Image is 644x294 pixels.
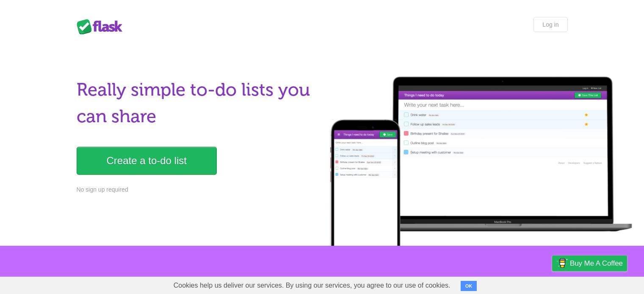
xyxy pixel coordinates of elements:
[552,256,627,271] a: Buy me a coffee
[570,256,623,271] span: Buy me a coffee
[165,277,459,294] span: Cookies help us deliver our services. By using our services, you agree to our use of cookies.
[77,147,217,175] a: Create a to-do list
[533,17,567,32] a: Log in
[77,185,317,194] p: No sign up required
[77,19,127,34] div: Flask Lists
[461,281,477,291] button: OK
[77,77,317,130] h1: Really simple to-do lists you can share
[556,256,568,270] img: Buy me a coffee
